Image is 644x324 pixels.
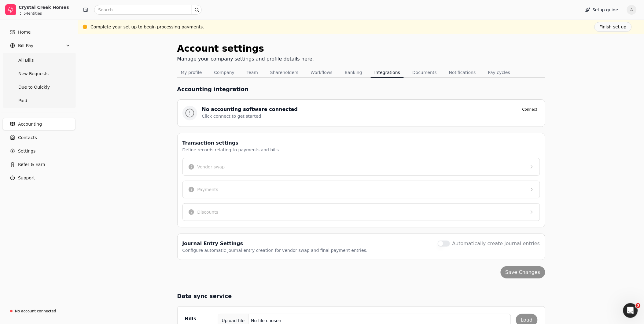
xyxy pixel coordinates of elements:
span: Paid [18,98,27,104]
span: Refer & Earn [18,161,45,168]
button: Automatically create journal entries [438,241,450,247]
div: Payments [197,186,219,193]
button: Integrations [371,68,404,77]
button: Discounts [182,203,540,221]
div: Journal Entry Settings [182,240,368,247]
div: Account settings [177,42,314,55]
h2: Data sync service [177,292,545,300]
div: 54 entities [24,12,42,15]
div: Manage your company settings and profile details here. [177,55,314,63]
div: Click connect to get started [202,113,540,120]
span: 3 [636,303,641,308]
button: Banking [341,68,366,77]
a: Accounting [2,118,75,130]
button: Connect [520,106,540,113]
span: Settings [18,148,35,154]
div: Vendor swap [197,164,225,170]
button: Bill Pay [2,39,75,52]
div: No account connected [15,308,56,314]
iframe: Intercom live chat [623,303,638,318]
div: Define records relating to payments and bills. [182,147,280,153]
button: A [627,5,637,15]
a: No account connected [2,306,75,317]
button: Team [243,68,262,77]
button: Vendor swap [182,158,540,176]
h1: Accounting integration [177,85,249,93]
div: Complete your set up to begin processing payments. [90,24,204,30]
div: Discounts [197,209,219,215]
button: Shareholders [267,68,302,77]
span: Accounting [18,121,42,127]
a: Contacts [2,131,75,144]
a: Settings [2,145,75,157]
button: My profile [177,68,206,77]
button: Refer & Earn [2,158,75,171]
span: All Bills [18,57,34,64]
div: No accounting software connected [202,106,298,113]
a: New Requests [4,68,74,80]
div: Configure automatic journal entry creation for vendor swap and final payment entries. [182,247,368,254]
button: Documents [409,68,440,77]
nav: Tabs [177,68,545,78]
button: Setup guide [580,5,623,15]
button: Finish set up [594,22,632,32]
button: Pay cycles [484,68,514,77]
label: Automatically create journal entries [452,240,540,247]
button: Payments [182,181,540,198]
span: New Requests [18,71,49,77]
span: Home [18,29,31,35]
div: Transaction settings [182,139,280,147]
div: Bills [185,314,214,324]
input: Search [94,5,202,15]
div: Crystal Creek Homes [19,4,73,10]
span: Contacts [18,134,37,141]
a: Due to Quickly [4,81,74,93]
span: Due to Quickly [18,84,50,90]
a: Paid [4,94,74,107]
a: Home [2,26,75,38]
button: Workflows [307,68,336,77]
span: Bill Pay [18,42,33,49]
button: Company [211,68,238,77]
button: Notifications [445,68,480,77]
button: Support [2,172,75,184]
span: Support [18,175,35,181]
a: All Bills [4,54,74,66]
